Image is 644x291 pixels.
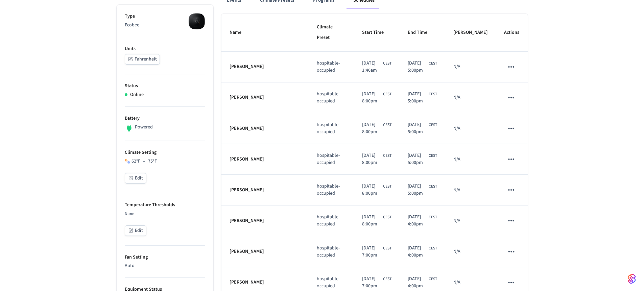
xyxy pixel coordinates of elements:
p: Type [125,13,205,20]
div: Europe/Zagreb [408,152,437,166]
span: [DATE] 5:00pm [408,91,427,105]
button: Edit [125,173,146,184]
p: [PERSON_NAME] [230,94,301,101]
p: Auto [125,262,205,269]
span: CEST [383,184,391,190]
span: CEST [429,245,437,251]
td: hospitable-occupied [309,175,354,205]
th: Start Time [354,14,400,52]
p: [PERSON_NAME] [230,63,301,70]
span: CEST [429,91,437,97]
span: [DATE] 5:00pm [408,183,427,197]
div: Europe/Zagreb [362,245,391,259]
span: [DATE] 8:00pm [362,214,382,228]
span: CEST [429,122,437,128]
td: N/A [445,175,496,205]
span: [DATE] 8:00pm [362,121,382,136]
div: Europe/Zagreb [408,121,437,136]
img: Heat Cool [125,159,130,164]
span: CEST [383,91,391,97]
span: [DATE] 5:00pm [408,121,427,136]
span: CEST [383,214,391,220]
span: [DATE] 8:00pm [362,152,382,166]
div: Europe/Zagreb [362,60,391,74]
p: Powered [135,124,153,131]
button: Edit [125,225,146,236]
span: CEST [429,60,437,67]
th: Actions [496,14,527,52]
div: Europe/Zagreb [362,183,391,197]
img: ecobee_lite_3 [188,13,205,30]
p: [PERSON_NAME] [230,217,301,224]
p: Fan Setting [125,254,205,261]
div: Europe/Zagreb [362,91,391,105]
span: CEST [429,184,437,190]
p: [PERSON_NAME] [230,125,301,132]
p: Units [125,45,205,52]
span: [DATE] 8:00pm [362,183,382,197]
span: [DATE] 1:46am [362,60,382,74]
p: Battery [125,115,205,122]
p: Climate Setting [125,149,205,156]
span: [DATE] 4:00pm [408,245,427,259]
span: [DATE] 7:00pm [362,245,382,259]
th: End Time [400,14,445,52]
td: N/A [445,205,496,236]
span: CEST [383,60,391,67]
span: CEST [429,276,437,282]
span: [DATE] 4:00pm [408,275,427,290]
span: CEST [429,214,437,220]
p: Online [130,91,144,98]
div: Europe/Zagreb [408,60,437,74]
div: Europe/Zagreb [408,275,437,290]
p: Ecobee [125,22,205,29]
p: [PERSON_NAME] [230,248,301,255]
span: [DATE] 8:00pm [362,91,382,105]
div: 62 °F 75 °F [132,158,157,165]
span: CEST [383,122,391,128]
span: CEST [383,276,391,282]
span: CEST [383,245,391,251]
td: N/A [445,82,496,113]
button: Fahrenheit [125,54,160,65]
div: Europe/Zagreb [362,152,391,166]
span: [DATE] 7:00pm [362,275,382,290]
td: hospitable-occupied [309,236,354,267]
p: Temperature Thresholds [125,201,205,209]
td: hospitable-occupied [309,113,354,144]
td: hospitable-occupied [309,144,354,175]
td: hospitable-occupied [309,205,354,236]
div: Europe/Zagreb [362,214,391,228]
div: Europe/Zagreb [408,91,437,105]
span: CEST [429,153,437,159]
img: SeamLogoGradient.69752ec5.svg [628,273,636,284]
p: Status [125,82,205,90]
span: CEST [383,153,391,159]
p: [PERSON_NAME] [230,187,301,194]
div: Europe/Zagreb [408,183,437,197]
p: [PERSON_NAME] [230,279,301,286]
th: [PERSON_NAME] [445,14,496,52]
span: – [143,158,145,165]
p: [PERSON_NAME] [230,156,301,163]
span: [DATE] 4:00pm [408,214,427,228]
div: Europe/Zagreb [362,275,391,290]
div: Europe/Zagreb [408,214,437,228]
span: [DATE] 5:00pm [408,152,427,166]
td: N/A [445,144,496,175]
td: hospitable-occupied [309,82,354,113]
td: N/A [445,52,496,82]
td: hospitable-occupied [309,52,354,82]
td: N/A [445,113,496,144]
th: Name [221,14,309,52]
span: None [125,211,134,217]
td: N/A [445,236,496,267]
span: [DATE] 5:00pm [408,60,427,74]
div: Europe/Zagreb [362,121,391,136]
th: Climate Preset [309,14,354,52]
div: Europe/Zagreb [408,245,437,259]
